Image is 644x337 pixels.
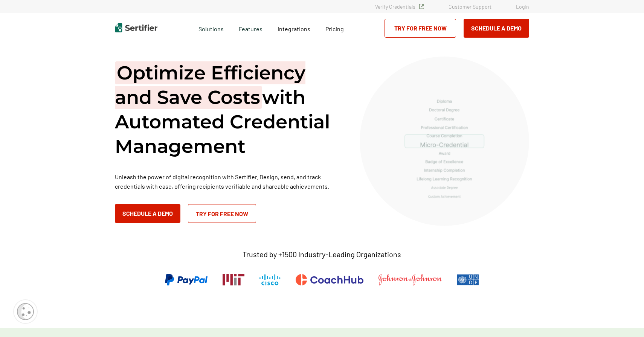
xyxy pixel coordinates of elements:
span: Optimize Efficiency and Save Costs [115,61,305,109]
button: Schedule a Demo [464,19,529,38]
g: Associate Degree [431,186,458,189]
img: Sertifier | Digital Credentialing Platform [115,23,157,32]
span: Integrations [278,25,310,32]
span: Pricing [325,25,344,32]
img: Massachusetts Institute of Technology [223,274,244,285]
img: Cisco [259,274,281,285]
a: Try for Free Now [385,19,456,38]
img: Cookie Popup Icon [17,303,34,320]
h1: with Automated Credential Management [115,61,341,159]
span: Features [239,23,262,33]
img: Verified [419,4,424,9]
p: Trusted by +1500 Industry-Leading Organizations [243,250,401,259]
a: Try for Free Now [188,204,256,223]
a: Pricing [325,23,344,33]
button: Schedule a Demo [115,204,180,223]
a: Integrations [278,23,310,33]
a: Verify Credentials [375,3,424,10]
p: Unleash the power of digital recognition with Sertifier. Design, send, and track credentials with... [115,172,341,191]
img: PayPal [165,274,208,285]
img: UNDP [457,274,479,285]
img: Johnson & Johnson [378,274,442,285]
a: Login [516,3,529,10]
span: Solutions [198,23,224,33]
img: CoachHub [296,274,363,285]
a: Customer Support [449,3,491,10]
